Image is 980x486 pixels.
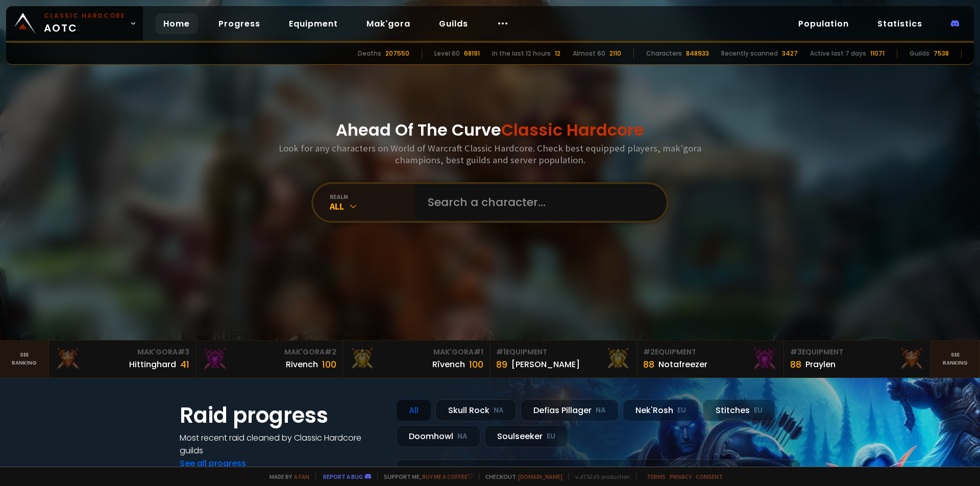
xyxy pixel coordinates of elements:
[55,347,189,357] div: Mak'Gora
[782,49,798,58] div: 3427
[180,431,384,457] h4: Most recent raid cleaned by Classic Hardcore guilds
[6,6,143,41] a: Classic HardcoreAOTC
[555,49,560,58] div: 12
[494,405,504,416] small: NA
[479,473,562,480] span: Checkout
[343,341,490,377] a: Mak'Gora#1Rîvench100
[263,473,309,480] span: Made by
[464,49,480,58] div: 68191
[703,399,775,421] div: Stitches
[643,347,777,357] div: Equipment
[322,357,336,371] div: 100
[790,357,801,371] div: 88
[805,358,836,371] div: Praylen
[521,399,619,421] div: Defias Pillager
[44,11,126,36] span: AOTC
[210,13,268,34] a: Progress
[275,142,705,166] h3: Look for any characters on World of Warcraft Classic Hardcore. Check best equipped players, mak'g...
[180,399,384,431] h1: Raid progress
[790,13,857,34] a: Population
[49,341,196,377] a: Mak'Gora#3Hittinghard41
[784,341,931,377] a: #3Equipment88Praylen
[325,347,336,357] span: # 2
[490,341,637,377] a: #1Equipment89[PERSON_NAME]
[294,473,309,480] a: a fan
[434,49,460,58] div: Level 60
[330,200,415,212] div: All
[623,399,699,421] div: Nek'Rosh
[754,405,763,416] small: EU
[518,473,562,480] a: [DOMAIN_NAME]
[496,347,630,357] div: Equipment
[910,49,929,58] div: Guilds
[44,11,126,20] small: Classic Hardcore
[474,347,483,357] span: # 1
[596,405,606,416] small: NA
[931,341,980,377] a: Seeranking
[281,13,346,34] a: Equipment
[349,347,483,357] div: Mak'Gora
[869,13,930,34] a: Statistics
[547,431,555,442] small: EU
[484,425,568,447] div: Soulseeker
[569,473,630,480] span: v. d752d5 - production
[385,49,409,58] div: 207550
[810,49,866,58] div: Active last 7 days
[358,13,419,34] a: Mak'gora
[286,358,318,371] div: Rivench
[469,357,483,371] div: 100
[129,358,176,371] div: Hittinghard
[180,457,246,469] a: See all progress
[670,473,692,480] a: Privacy
[336,118,644,142] h1: Ahead Of The Curve
[696,473,723,480] a: Consent
[180,357,189,371] div: 41
[609,49,621,58] div: 2110
[202,347,336,357] div: Mak'Gora
[643,357,654,371] div: 88
[686,49,709,58] div: 848933
[330,193,415,200] div: realm
[573,49,605,58] div: Almost 60
[496,347,506,357] span: # 1
[643,347,655,357] span: # 2
[646,49,682,58] div: Characters
[790,347,802,357] span: # 3
[396,399,431,421] div: All
[155,13,198,34] a: Home
[647,473,666,480] a: Terms
[432,358,465,371] div: Rîvench
[658,358,707,371] div: Notafreezer
[422,184,654,221] input: Search a character...
[637,341,784,377] a: #2Equipment88Notafreezer
[323,473,363,480] a: Report a bug
[396,425,480,447] div: Doomhowl
[457,431,468,442] small: NA
[721,49,778,58] div: Recently scanned
[422,473,473,480] a: Buy me a coffee
[435,399,517,421] div: Skull Rock
[496,357,507,371] div: 89
[501,118,644,141] span: Classic Hardcore
[790,347,924,357] div: Equipment
[492,49,551,58] div: In the last 12 hours
[870,49,885,58] div: 11071
[677,405,686,416] small: EU
[431,13,476,34] a: Guilds
[358,49,381,58] div: Deaths
[178,347,189,357] span: # 3
[377,473,473,480] span: Support me,
[934,49,949,58] div: 7538
[511,358,580,371] div: [PERSON_NAME]
[196,341,343,377] a: Mak'Gora#2Rivench100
